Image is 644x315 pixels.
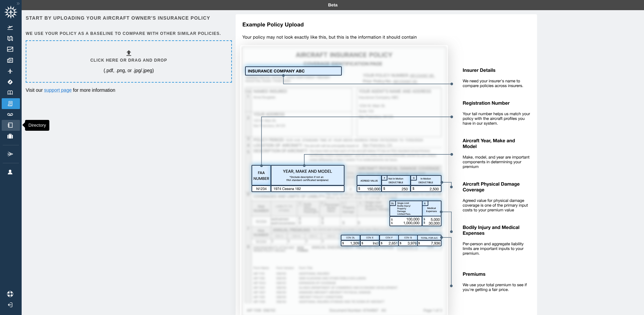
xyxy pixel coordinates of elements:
h6: We use your policy as a baseline to compare with other similar policies. [26,30,231,37]
p: Visit our for more information [26,87,231,93]
h6: Start by uploading your aircraft owner's insurance policy [26,14,231,22]
h6: Click here or drag and drop [90,57,167,64]
p: (.pdf, .png, or .jpg/.jpeg) [103,67,154,74]
a: support page [44,87,72,93]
